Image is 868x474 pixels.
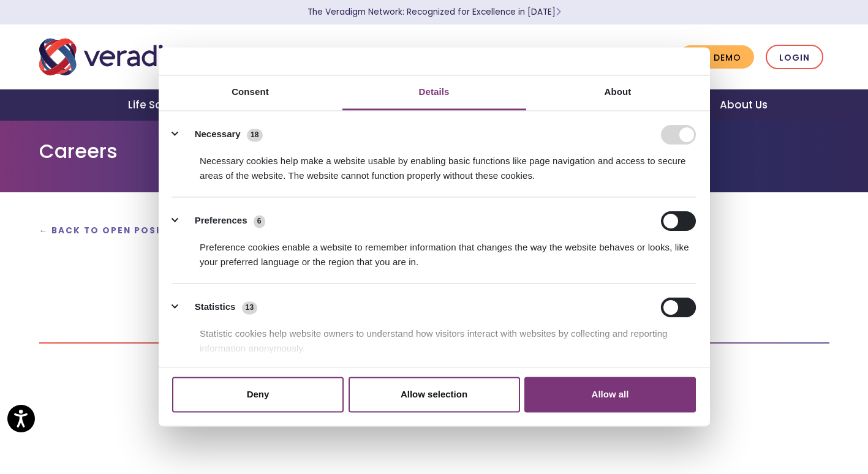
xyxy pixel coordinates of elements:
button: Preferences (6) [172,211,273,231]
label: Statistics [195,301,236,315]
p: . [39,316,829,333]
a: Life Sciences [113,89,215,121]
a: Consent [159,75,342,110]
a: Login [766,45,823,70]
label: Necessary [195,128,241,142]
a: About [526,75,710,110]
img: Veradigm logo [39,37,208,77]
a: ← Back to Open Positions [39,225,194,236]
button: Statistics (13) [172,298,265,317]
div: Necessary cookies help make a website usable by enabling basic functions like page navigation and... [172,145,696,183]
button: Allow all [524,377,696,412]
h2: Together, let's transform health insightfully [39,249,829,269]
div: Statistic cookies help website owners to understand how visitors interact with websites by collec... [172,317,696,356]
h1: Careers [39,140,829,163]
label: Preferences [195,214,247,228]
span: Learn More [556,6,561,18]
a: The Veradigm Network: Recognized for Excellence in [DATE]Learn More [308,6,561,18]
div: Preference cookies enable a website to remember information that changes the way the website beha... [172,231,696,269]
button: Deny [172,377,344,412]
button: Allow selection [349,377,520,412]
a: Details [342,75,526,110]
button: Necessary (18) [172,125,270,145]
a: Get Demo [679,45,754,69]
h3: Scroll below to apply for this position! [39,284,829,301]
a: About Us [705,89,782,121]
